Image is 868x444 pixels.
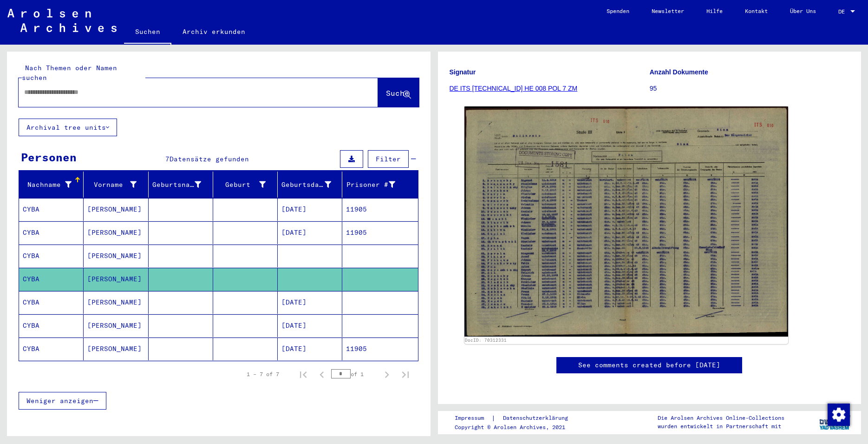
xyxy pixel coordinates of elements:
[84,338,148,360] mat-cell: [PERSON_NAME]
[23,180,72,190] div: Nachname
[378,365,396,384] button: Next page
[455,413,579,423] div: |
[455,413,491,423] a: Impressum
[658,422,784,431] p: wurden entwickelt in Partnerschaft mit
[84,291,148,314] mat-cell: [PERSON_NAME]
[217,180,266,190] div: Geburt‏
[578,360,720,370] a: See comments created before [DATE]
[368,150,409,168] button: Filter
[21,149,77,166] div: Personen
[817,411,852,434] img: yv_logo.png
[386,88,409,98] span: Suche
[278,314,342,337] mat-cell: [DATE]
[19,291,84,314] mat-cell: CYBA
[84,314,148,337] mat-cell: [PERSON_NAME]
[247,370,279,378] div: 1 – 7 of 7
[84,245,148,267] mat-cell: [PERSON_NAME]
[450,85,578,92] a: DE ITS [TECHNICAL_ID] HE 008 POL 7 ZM
[84,221,148,244] mat-cell: [PERSON_NAME]
[342,221,418,244] mat-cell: 11905
[87,177,148,192] div: Vorname
[278,198,342,221] mat-cell: [DATE]
[278,291,342,314] mat-cell: [DATE]
[281,177,343,192] div: Geburtsdatum
[213,172,278,198] mat-header-cell: Geburt‏
[84,172,148,198] mat-header-cell: Vorname
[331,370,378,378] div: of 1
[342,338,418,360] mat-cell: 11905
[19,198,84,221] mat-cell: CYBA
[496,413,579,423] a: Datenschutzerklärung
[396,365,415,384] button: Last page
[165,155,170,163] span: 7
[828,404,850,426] img: Zustimmung ändern
[650,84,849,93] p: 95
[19,314,84,337] mat-cell: CYBA
[84,198,148,221] mat-cell: [PERSON_NAME]
[838,8,848,15] span: DE
[19,172,84,198] mat-header-cell: Nachname
[313,365,331,384] button: Previous page
[278,221,342,244] mat-cell: [DATE]
[26,397,93,405] span: Weniger anzeigen
[342,172,418,198] mat-header-cell: Prisoner #
[346,177,406,192] div: Prisoner #
[149,172,213,198] mat-header-cell: Geburtsname
[378,78,419,107] button: Suche
[376,155,401,163] span: Filter
[152,177,213,192] div: Geburtsname
[19,119,117,136] button: Archival tree units
[827,403,849,425] div: Zustimmung ändern
[19,338,84,360] mat-cell: CYBA
[455,423,579,431] p: Copyright © Arolsen Archives, 2021
[22,64,117,82] mat-label: Nach Themen oder Namen suchen
[23,177,83,192] div: Nachname
[464,106,789,336] img: 001.jpg
[346,180,395,190] div: Prisoner #
[19,245,84,267] mat-cell: CYBA
[19,392,106,410] button: Weniger anzeigen
[19,268,84,291] mat-cell: CYBA
[650,68,708,76] b: Anzahl Dokumente
[171,20,256,43] a: Archiv erkunden
[87,180,136,190] div: Vorname
[217,177,277,192] div: Geburt‏
[658,414,784,422] p: Die Arolsen Archives Online-Collections
[152,180,201,190] div: Geburtsname
[294,365,313,384] button: First page
[124,20,171,45] a: Suchen
[342,198,418,221] mat-cell: 11905
[170,155,249,163] span: Datensätze gefunden
[278,172,342,198] mat-header-cell: Geburtsdatum
[278,338,342,360] mat-cell: [DATE]
[84,268,148,291] mat-cell: [PERSON_NAME]
[19,221,84,244] mat-cell: CYBA
[465,338,507,343] a: DocID: 70312331
[7,9,117,32] img: Arolsen_neg.svg
[450,68,476,76] b: Signatur
[281,180,331,190] div: Geburtsdatum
